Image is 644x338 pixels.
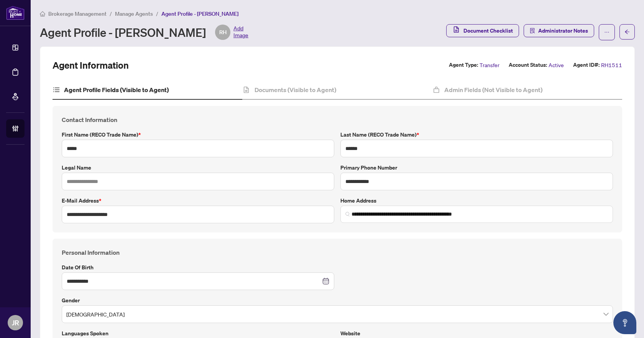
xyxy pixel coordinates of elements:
[530,28,535,33] span: solution
[340,130,613,139] label: Last Name (RECO Trade Name)
[161,10,238,17] span: Agent Profile - [PERSON_NAME]
[463,25,513,37] span: Document Checklist
[538,25,588,37] span: Administrator Notes
[340,163,613,172] label: Primary Phone Number
[233,25,248,40] span: Add Image
[156,9,158,18] li: /
[62,329,334,338] label: Languages spoken
[444,85,542,94] h4: Admin Fields (Not Visible to Agent)
[340,329,613,338] label: Website
[40,25,248,40] div: Agent Profile - [PERSON_NAME]
[62,296,613,305] label: Gender
[62,196,334,205] label: E-mail Address
[64,85,169,94] h4: Agent Profile Fields (Visible to Agent)
[524,24,594,37] button: Administrator Notes
[345,212,350,216] img: search_icon
[449,61,478,69] label: Agent Type:
[110,9,112,18] li: /
[6,6,25,20] img: logo
[480,61,499,69] span: Transfer
[12,317,19,328] span: JR
[219,28,227,36] span: RH
[115,10,153,17] span: Manage Agents
[255,85,336,94] h4: Documents (Visible to Agent)
[601,61,622,69] span: RH1511
[53,59,129,71] h2: Agent Information
[62,263,334,272] label: Date of Birth
[48,10,107,17] span: Brokerage Management
[62,130,334,139] label: First Name (RECO Trade Name)
[62,248,613,257] h4: Personal Information
[62,163,334,172] label: Legal Name
[446,24,519,37] button: Document Checklist
[624,29,630,35] span: arrow-left
[340,196,613,205] label: Home Address
[509,61,547,69] label: Account Status:
[604,30,609,35] span: ellipsis
[66,307,608,322] span: Male
[549,61,564,69] span: Active
[613,311,636,334] button: Open asap
[62,115,613,124] h4: Contact Information
[40,11,45,16] span: home
[573,61,600,69] label: Agent ID#:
